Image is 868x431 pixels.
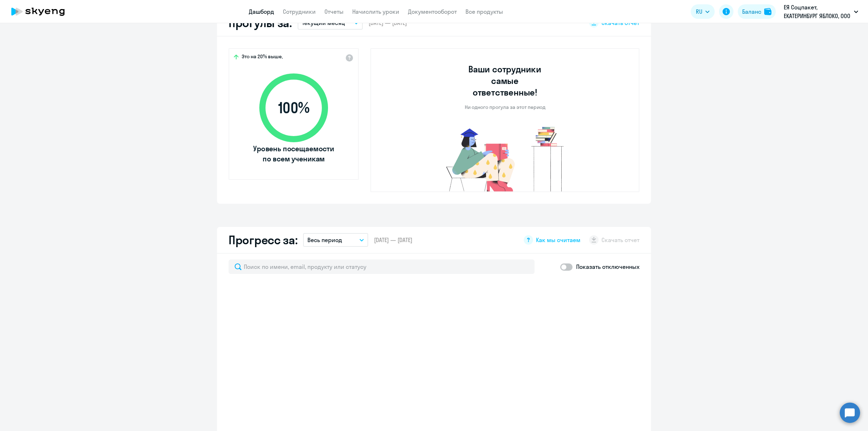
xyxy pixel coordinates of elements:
span: [DATE] — [DATE] [374,236,412,244]
a: Все продукты [465,8,503,15]
a: Отчеты [324,8,344,15]
p: Показать отключенных [576,262,639,271]
a: Начислить уроки [352,8,399,15]
a: Сотрудники [283,8,316,15]
button: ЕЯ Соцпакет, ЕКАТЕРИНБУРГ ЯБЛОКО, ООО [780,3,862,20]
span: RU [696,7,702,16]
h2: Прогресс за: [229,233,297,247]
button: RU [691,4,715,19]
button: Балансbalance [738,4,776,19]
img: balance [764,8,771,15]
p: Весь период [307,236,342,244]
p: ЕЯ Соцпакет, ЕКАТЕРИНБУРГ ЯБЛОКО, ООО [784,3,851,20]
h3: Ваши сотрудники самые ответственные! [459,63,552,98]
span: Уровень посещаемости по всем ученикам [252,144,335,164]
span: Как мы считаем [536,236,580,244]
a: Документооборот [408,8,457,15]
a: Дашборд [249,8,274,15]
p: Ни одного прогула за этот период [465,104,545,110]
div: Баланс [742,7,761,16]
span: Это на 20% выше, [242,53,283,62]
button: Весь период [303,233,368,247]
img: no-truants [433,125,578,191]
span: 100 % [252,99,335,117]
input: Поиск по имени, email, продукту или статусу [229,259,535,274]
